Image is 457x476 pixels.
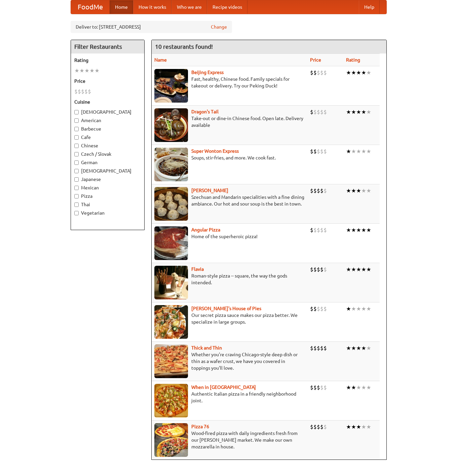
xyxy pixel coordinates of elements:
[346,69,351,76] li: ★
[74,211,79,215] input: Vegetarian
[74,193,141,199] label: Pizza
[74,169,79,173] input: [DEMOGRAPHIC_DATA]
[346,423,351,431] li: ★
[317,148,320,155] li: $
[154,233,305,240] p: Home of the superheroic pizza!
[361,148,366,155] li: ★
[313,108,317,116] li: $
[351,187,356,194] li: ★
[361,69,366,76] li: ★
[74,142,141,149] label: Chinese
[74,184,141,191] label: Mexican
[74,203,79,207] input: Thai
[317,108,320,116] li: $
[154,305,188,339] img: luigis.jpg
[346,57,360,63] a: Rating
[356,108,361,116] li: ★
[74,117,141,124] label: American
[191,306,261,311] a: [PERSON_NAME]'s House of Pies
[74,99,141,105] h5: Cuisine
[320,148,323,155] li: $
[81,88,84,95] li: $
[351,305,356,313] li: ★
[207,0,247,14] a: Recipe videos
[361,344,366,352] li: ★
[361,423,366,431] li: ★
[74,127,79,131] input: Barbecue
[191,385,256,390] b: When in [GEOGRAPHIC_DATA]
[346,148,351,155] li: ★
[323,69,327,76] li: $
[346,344,351,352] li: ★
[154,108,188,142] img: dragon.jpg
[317,344,320,352] li: $
[366,148,371,155] li: ★
[191,345,222,351] a: Thick and Thin
[317,423,320,431] li: $
[323,226,327,234] li: $
[323,148,327,155] li: $
[320,305,323,313] li: $
[310,423,313,431] li: $
[356,226,361,234] li: ★
[74,125,141,132] label: Barbecue
[74,134,141,141] label: Cafe
[361,266,366,273] li: ★
[154,423,188,457] img: pizza76.jpg
[310,57,321,63] a: Price
[346,226,351,234] li: ★
[351,344,356,352] li: ★
[78,88,81,95] li: $
[74,109,141,115] label: [DEMOGRAPHIC_DATA]
[172,0,207,14] a: Who we are
[89,67,94,74] li: ★
[320,266,323,273] li: $
[366,187,371,194] li: ★
[313,69,317,76] li: $
[323,108,327,116] li: $
[313,384,317,391] li: $
[366,266,371,273] li: ★
[191,70,224,75] a: Beijing Express
[366,423,371,431] li: ★
[71,40,144,53] h4: Filter Restaurants
[191,424,209,429] a: Pizza 76
[74,151,141,157] label: Czech / Slovak
[191,227,220,232] a: Angular Pizza
[74,152,79,156] input: Czech / Slovak
[356,344,361,352] li: ★
[356,423,361,431] li: ★
[154,57,167,63] a: Name
[84,67,89,74] li: ★
[154,154,305,161] p: Soups, stir-fries, and more. We cook fast.
[191,148,239,154] a: Super Wonton Express
[346,108,351,116] li: ★
[310,305,313,313] li: $
[74,110,79,114] input: [DEMOGRAPHIC_DATA]
[71,0,110,14] a: FoodMe
[346,305,351,313] li: ★
[74,118,79,123] input: American
[154,76,305,89] p: Fast, healthy, Chinese food. Family specials for takeout or delivery. Try our Peking Duck!
[74,177,79,182] input: Japanese
[74,186,79,190] input: Mexican
[154,266,188,299] img: flavia.jpg
[154,351,305,371] p: Whether you're craving Chicago-style deep dish or thin as a wafer crust, we have you covered in t...
[320,69,323,76] li: $
[320,344,323,352] li: $
[361,384,366,391] li: ★
[74,201,141,208] label: Thai
[191,188,228,193] a: [PERSON_NAME]
[313,187,317,194] li: $
[191,266,204,272] a: Flavia
[74,168,141,174] label: [DEMOGRAPHIC_DATA]
[79,67,84,74] li: ★
[317,69,320,76] li: $
[320,108,323,116] li: $
[71,21,232,33] div: Deliver to: [STREET_ADDRESS]
[323,266,327,273] li: $
[351,69,356,76] li: ★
